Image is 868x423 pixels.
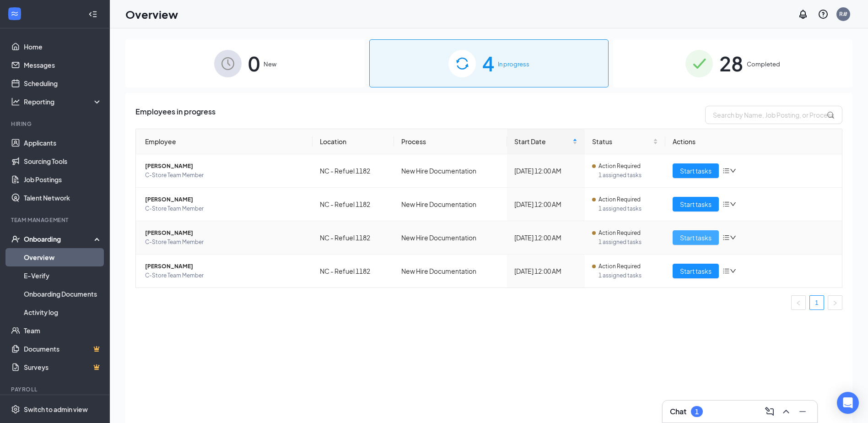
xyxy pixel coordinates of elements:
svg: QuestionInfo [818,9,829,20]
a: Sourcing Tools [24,152,102,170]
a: 1 [810,296,824,309]
input: Search by Name, Job Posting, or Process [705,106,842,124]
a: Home [24,38,102,56]
span: Action Required [598,262,641,271]
button: Start tasks [673,230,719,245]
div: Switch to admin view [24,405,88,414]
span: down [730,268,736,274]
div: Team Management [11,216,100,224]
a: Job Postings [24,170,102,189]
svg: ComposeMessage [764,406,775,417]
button: ChevronUp [779,404,793,419]
h1: Overview [125,6,178,22]
span: left [796,300,801,306]
div: Hiring [11,120,100,128]
span: Start tasks [680,233,712,243]
svg: Minimize [797,406,808,417]
svg: Notifications [798,9,809,20]
button: left [791,295,806,310]
button: Start tasks [673,264,719,278]
td: New Hire Documentation [394,188,507,221]
span: [PERSON_NAME] [145,262,305,271]
div: R# [839,10,847,18]
a: E-Verify [24,266,102,285]
a: Team [24,321,102,340]
svg: Collapse [88,10,97,19]
span: 0 [248,48,260,79]
div: Open Intercom Messenger [837,392,859,414]
th: Status [585,129,665,154]
a: Talent Network [24,189,102,207]
a: Messages [24,56,102,74]
svg: ChevronUp [781,406,792,417]
td: New Hire Documentation [394,154,507,188]
div: 1 [695,408,699,416]
div: Reporting [24,97,102,106]
th: Location [313,129,394,154]
span: C-Store Team Member [145,171,305,180]
span: 1 assigned tasks [598,238,658,247]
div: [DATE] 12:00 AM [514,166,577,176]
span: 1 assigned tasks [598,271,658,280]
td: NC - Refuel 1182 [313,188,394,221]
a: Activity log [24,303,102,321]
li: Previous Page [791,295,806,310]
a: SurveysCrown [24,358,102,376]
span: Employees in progress [135,106,216,124]
div: Onboarding [24,234,94,244]
button: right [828,295,842,310]
a: Onboarding Documents [24,285,102,303]
div: Payroll [11,385,100,393]
span: Completed [747,60,780,69]
li: 1 [809,295,824,310]
svg: WorkstreamLogo [10,9,19,18]
td: NC - Refuel 1182 [313,221,394,255]
span: down [730,234,736,241]
span: Status [592,136,651,146]
th: Employee [136,129,313,154]
span: 1 assigned tasks [598,171,658,180]
span: C-Store Team Member [145,204,305,213]
svg: Analysis [11,97,20,106]
span: bars [722,201,730,208]
span: bars [722,267,730,275]
span: In progress [498,60,529,69]
span: New [264,60,276,69]
span: [PERSON_NAME] [145,195,305,204]
th: Actions [665,129,842,154]
a: DocumentsCrown [24,340,102,358]
span: Action Required [598,195,641,204]
svg: UserCheck [11,234,20,244]
div: [DATE] 12:00 AM [514,199,577,209]
td: NC - Refuel 1182 [313,255,394,287]
span: 28 [719,48,743,79]
span: 1 assigned tasks [598,204,658,213]
span: [PERSON_NAME] [145,228,305,238]
li: Next Page [828,295,842,310]
svg: Settings [11,405,20,414]
span: Start Date [514,136,571,146]
span: bars [722,167,730,174]
span: down [730,168,736,174]
span: bars [722,234,730,241]
span: [PERSON_NAME] [145,162,305,171]
a: Scheduling [24,74,102,92]
span: down [730,201,736,207]
span: 4 [482,48,494,79]
a: Applicants [24,134,102,152]
span: Action Required [598,162,641,171]
td: New Hire Documentation [394,255,507,287]
div: [DATE] 12:00 AM [514,233,577,243]
span: right [832,300,838,306]
button: Start tasks [673,197,719,211]
span: Action Required [598,228,641,238]
span: Start tasks [680,166,712,176]
th: Process [394,129,507,154]
span: C-Store Team Member [145,238,305,247]
h3: Chat [670,407,686,417]
span: Start tasks [680,266,712,276]
td: New Hire Documentation [394,221,507,255]
button: Start tasks [673,163,719,178]
a: Overview [24,248,102,266]
button: Minimize [795,404,810,419]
